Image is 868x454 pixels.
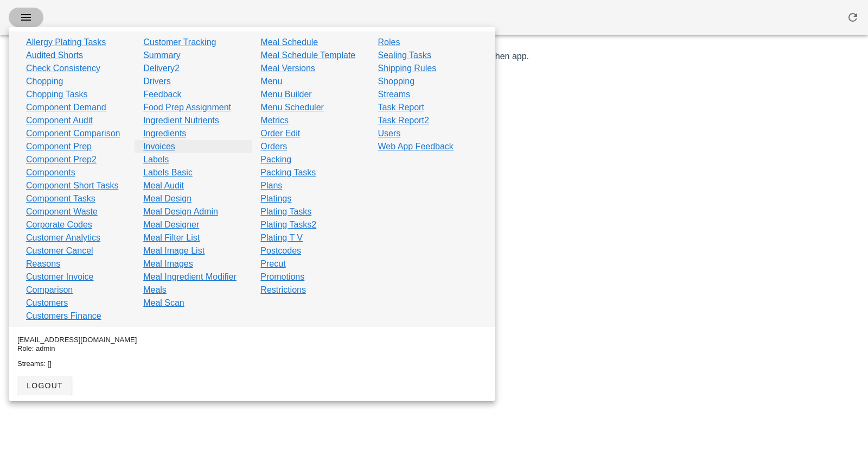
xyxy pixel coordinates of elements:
[26,127,120,140] a: Component Comparison
[378,75,415,88] a: Shopping
[17,376,72,395] button: logout
[26,62,100,75] a: Check Consistency
[378,140,454,153] a: Web App Feedback
[378,62,437,75] a: Shipping Rules
[378,88,411,101] a: Streams
[17,344,487,353] div: Role: admin
[143,205,218,218] a: Meal Design Admin
[26,270,126,297] a: Customer Invoice Comparison
[143,270,237,283] a: Meal Ingredient Modifier
[143,140,175,153] a: Invoices
[17,360,487,368] div: Streams: []
[26,192,95,205] a: Component Tasks
[143,75,171,88] a: Drivers
[378,114,429,127] a: Task Report2
[26,244,126,270] a: Customer Cancel Reasons
[26,101,106,114] a: Component Demand
[26,75,63,88] a: Chopping
[26,88,88,101] a: Chopping Tasks
[260,88,311,101] a: Menu Builder
[260,205,311,218] a: Plating Tasks
[260,140,287,153] a: Orders
[143,101,231,114] a: Food Prep Assignment
[26,297,68,310] a: Customers
[143,257,193,270] a: Meal Images
[143,218,199,231] a: Meal Designer
[26,310,101,323] a: Customers Finance
[26,231,100,244] a: Customer Analytics
[260,75,282,88] a: Menu
[260,192,291,205] a: Platings
[143,244,205,257] a: Meal Image List
[26,381,63,390] span: logout
[143,179,184,192] a: Meal Audit
[143,166,193,179] a: Labels Basic
[143,36,243,62] a: Customer Tracking Summary
[260,49,355,62] a: Meal Schedule Template
[378,49,431,62] a: Sealing Tasks
[260,36,318,49] a: Meal Schedule
[143,62,180,75] a: Delivery2
[260,283,306,297] a: Restrictions
[378,101,424,114] a: Task Report
[260,101,324,114] a: Menu Scheduler
[26,114,93,127] a: Component Audit
[260,166,316,179] a: Packing Tasks
[26,49,83,62] a: Audited Shorts
[26,205,98,218] a: Component Waste
[143,283,167,297] a: Meals
[26,36,106,49] a: Allergy Plating Tasks
[260,114,289,127] a: Metrics
[378,127,401,140] a: Users
[143,231,200,244] a: Meal Filter List
[260,218,316,231] a: Plating Tasks2
[143,127,186,140] a: Ingredients
[143,114,219,127] a: Ingredient Nutrients
[260,231,303,244] a: Plating T V
[26,218,92,231] a: Corporate Codes
[378,36,400,49] a: Roles
[260,244,301,257] a: Postcodes
[260,179,282,192] a: Plans
[260,270,304,283] a: Promotions
[260,153,291,166] a: Packing
[260,257,285,270] a: Precut
[26,179,118,192] a: Component Short Tasks
[143,297,184,310] a: Meal Scan
[143,153,169,166] a: Labels
[26,153,97,166] a: Component Prep2
[26,140,92,153] a: Component Prep
[17,336,487,344] div: [EMAIL_ADDRESS][DOMAIN_NAME]
[260,62,315,75] a: Meal Versions
[260,127,300,140] a: Order Edit
[26,166,75,179] a: Components
[143,192,192,205] a: Meal Design
[143,88,181,101] a: Feedback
